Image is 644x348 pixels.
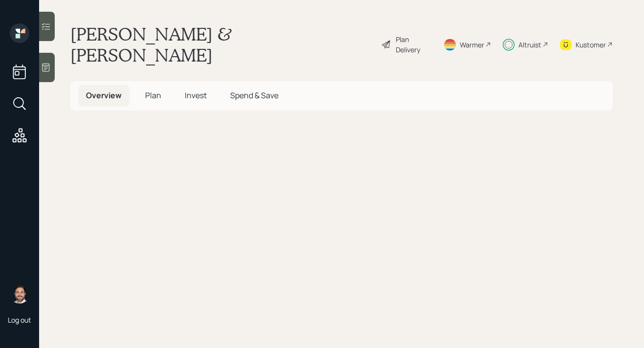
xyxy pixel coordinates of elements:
span: Spend & Save [230,90,279,101]
span: Plan [145,90,161,101]
img: michael-russo-headshot.png [10,284,29,304]
div: Plan Delivery [396,34,431,55]
div: Kustomer [576,40,606,50]
h1: [PERSON_NAME] & [PERSON_NAME] [70,23,373,65]
span: Invest [185,90,207,101]
div: Altruist [518,40,541,50]
div: Warmer [460,40,484,50]
span: Overview [86,90,122,101]
div: Log out [8,315,31,325]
